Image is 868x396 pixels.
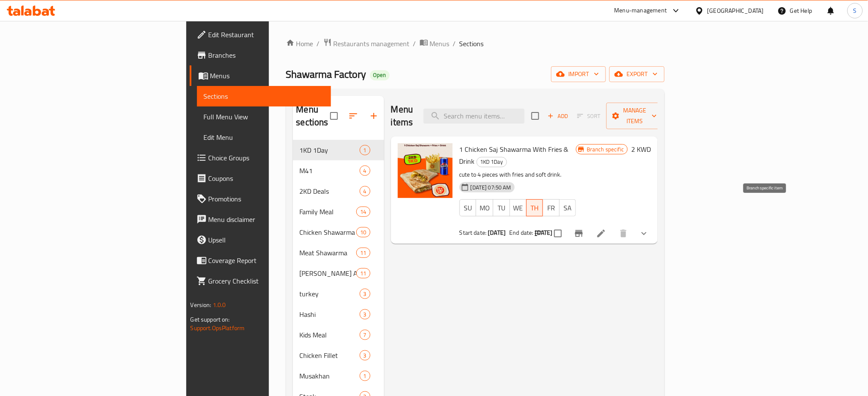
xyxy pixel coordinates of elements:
a: Full Menu View [197,106,331,127]
div: Kids Meal7 [293,325,384,345]
a: Menus [420,38,450,49]
div: items [356,268,370,278]
div: items [360,165,370,176]
span: 3 [360,352,370,360]
span: Coverage Report [209,255,325,266]
span: [PERSON_NAME] Al Khayalia [300,268,357,278]
a: Upsell [190,230,331,250]
a: Promotions [190,189,331,209]
li: / [413,38,416,49]
span: Manage items [613,105,657,127]
h2: Menu items [391,103,413,129]
div: Chicken Shawarma10 [293,222,384,242]
div: turkey3 [293,284,384,304]
div: Musakhan [300,371,360,381]
img: 1 Chicken Saj Shawarma With Fries & Drink [398,143,453,198]
span: Restaurants management [334,38,410,49]
span: Edit Restaurant [209,30,325,40]
span: Hashi [300,309,360,319]
span: 7 [360,331,370,339]
div: items [360,309,370,319]
div: items [356,248,370,258]
span: End date: [509,227,533,238]
button: Add [544,109,572,123]
div: items [356,227,370,237]
span: 1 Chicken Saj Shawarma With Fries & Drink [459,143,569,168]
span: M41 [300,165,360,176]
span: 4 [360,187,370,195]
span: Open [370,71,390,79]
span: Sections [204,91,325,101]
span: Select to update [549,225,567,242]
span: 11 [357,249,370,257]
div: Family Meal [300,207,357,217]
div: items [356,207,370,217]
div: M414 [293,160,384,181]
span: Sort sections [343,106,364,126]
div: Musakhan1 [293,366,384,386]
span: Branch specific [583,145,627,154]
span: Chicken Fillet [300,350,360,361]
span: Version: [191,299,212,310]
div: 1KD 1Day [300,145,360,155]
div: Doner Al Khayalia [300,268,357,278]
span: SA [563,202,573,214]
span: Coupons [209,173,325,183]
span: TU [497,202,506,214]
span: Select section [526,107,544,125]
a: Edit Restaurant [190,24,331,45]
span: turkey [300,289,360,299]
span: import [558,69,599,80]
button: delete [613,223,634,244]
div: 1KD 1Day1 [293,140,384,160]
span: 1 [360,372,370,380]
a: Menus [190,65,331,86]
span: Add item [544,109,572,123]
button: show more [634,223,654,244]
button: TU [493,199,510,216]
div: [PERSON_NAME] Al Khayalia11 [293,263,384,284]
button: SU [459,199,476,216]
button: import [551,66,606,82]
span: Select all sections [325,107,343,125]
span: 2KD Deals [300,186,360,196]
nav: breadcrumb [286,38,665,49]
span: Meat Shawarma [300,248,357,258]
span: Promotions [209,194,325,204]
a: Edit menu item [596,228,606,239]
input: search [424,109,525,124]
a: Grocery Checklist [190,271,331,291]
span: Full Menu View [204,112,325,122]
div: items [360,186,370,196]
span: Grocery Checklist [209,276,325,286]
a: Choice Groups [190,148,331,168]
a: Menu disclaimer [190,209,331,230]
span: Chicken Shawarma [300,227,357,237]
span: Select section first [572,109,606,123]
button: sort-choices [528,223,549,244]
span: 1 [360,146,370,154]
span: Upsell [209,235,325,245]
a: Coupons [190,168,331,189]
span: Sections [459,38,484,49]
span: 3 [360,310,370,319]
a: Edit Menu [197,127,331,148]
a: Support.OpsPlatform [191,322,245,334]
div: items [360,371,370,381]
li: / [453,38,456,49]
span: Menus [210,71,325,81]
button: export [609,66,665,82]
button: WE [510,199,527,216]
div: Open [370,70,390,80]
span: WE [513,202,523,214]
button: FR [543,199,559,216]
span: 10 [357,228,370,236]
b: [DATE] [488,227,506,238]
button: TH [526,199,543,216]
button: SA [559,199,576,216]
span: 3 [360,290,370,298]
